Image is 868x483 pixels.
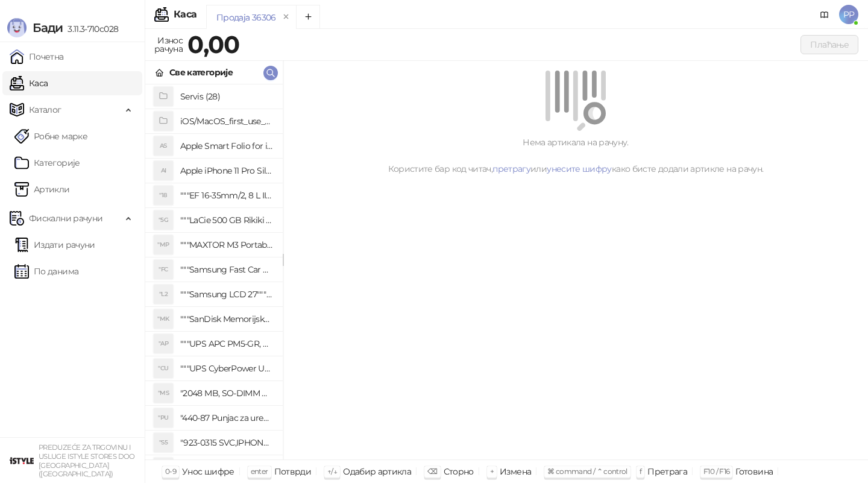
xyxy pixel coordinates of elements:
h4: Apple Smart Folio for iPad mini (A17 Pro) - Sage [180,136,273,156]
span: Бади [33,21,63,35]
span: 3.11.3-710c028 [63,24,118,34]
h4: "440-87 Punjac za uredjaje sa micro USB portom 4/1, Stand." [180,408,273,428]
div: Износ рачуна [152,33,185,57]
button: Плаћање [800,35,858,54]
h4: """SanDisk Memorijska kartica 256GB microSDXC sa SD adapterom SDSQXA1-256G-GN6MA - Extreme PLUS, ... [180,309,273,329]
div: "MS [154,384,173,403]
img: 64x64-companyLogo-77b92cf4-9946-4f36-9751-bf7bb5fd2c7d.png [10,449,34,473]
div: Нема артикала на рачуну. Користите бар код читач, или како бисте додали артикле на рачун. [298,136,854,175]
div: Продаја 36306 [216,11,276,24]
h4: """MAXTOR M3 Portable 2TB 2.5"""" crni eksterni hard disk HX-M201TCB/GM""" [180,235,273,254]
h4: """UPS APC PM5-GR, Essential Surge Arrest,5 utic_nica""" [180,334,273,353]
div: Измена [500,464,531,479]
a: Почетна [10,45,64,69]
div: "18 [154,186,173,205]
div: "5G [154,210,173,230]
div: "MK [154,309,173,329]
span: ⌘ command / ⌃ control [547,467,627,476]
h4: "923-0448 SVC,IPHONE,TOURQUE DRIVER KIT .65KGF- CM Šrafciger " [180,458,273,477]
div: "PU [154,408,173,428]
div: Одабир артикла [343,464,411,479]
a: ArtikliАртикли [14,177,70,201]
h4: """Samsung Fast Car Charge Adapter, brzi auto punja_, boja crna""" [180,260,273,279]
div: Каса [174,10,197,19]
a: претрагу [492,163,530,174]
div: "AP [154,334,173,353]
div: AI [154,161,173,180]
div: Потврди [274,464,312,479]
div: Унос шифре [182,464,234,479]
div: "SD [154,458,173,477]
a: Издати рачуни [14,233,95,257]
a: Документација [815,5,834,24]
div: Све категорије [169,66,233,79]
div: "MP [154,235,173,254]
span: + [490,467,494,476]
h4: "923-0315 SVC,IPHONE 5/5S BATTERY REMOVAL TRAY Držač za iPhone sa kojim se otvara display [180,433,273,452]
div: Претрага [647,464,687,479]
div: "S5 [154,433,173,452]
span: f [640,467,641,476]
div: AS [154,136,173,156]
div: "FC [154,260,173,279]
span: enter [251,467,268,476]
strong: 0,00 [187,30,239,59]
h4: iOS/MacOS_first_use_assistance (4) [180,112,273,131]
div: "L2 [154,285,173,304]
div: Готовина [735,464,773,479]
h4: """LaCie 500 GB Rikiki USB 3.0 / Ultra Compact & Resistant aluminum / USB 3.0 / 2.5""""""" [180,210,273,230]
h4: """UPS CyberPower UT650EG, 650VA/360W , line-int., s_uko, desktop""" [180,359,273,378]
h4: """EF 16-35mm/2, 8 L III USM""" [180,186,273,205]
a: унесите шифру [547,163,612,174]
div: Сторно [444,464,474,479]
button: remove [278,12,294,22]
a: Категорије [14,151,80,175]
a: Робне марке [14,124,87,148]
span: 0-9 [165,467,176,476]
div: "CU [154,359,173,378]
button: Add tab [296,5,320,29]
span: F10 / F16 [703,467,729,476]
h4: Apple iPhone 11 Pro Silicone Case - Black [180,161,273,180]
small: PREDUZEĆE ZA TRGOVINU I USLUGE ISTYLE STORES DOO [GEOGRAPHIC_DATA] ([GEOGRAPHIC_DATA]) [39,443,135,478]
span: ↑/↓ [327,467,337,476]
span: Каталог [29,98,61,122]
span: Фискални рачуни [29,206,102,230]
h4: "2048 MB, SO-DIMM DDRII, 667 MHz, Napajanje 1,8 0,1 V, Latencija CL5" [180,384,273,403]
a: По данима [14,259,78,283]
span: ⌫ [427,467,437,476]
img: Logo [7,18,27,37]
span: PP [839,5,858,24]
a: Каса [10,71,48,95]
h4: Servis (28) [180,87,273,106]
div: grid [145,84,283,459]
h4: """Samsung LCD 27"""" C27F390FHUXEN""" [180,285,273,304]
